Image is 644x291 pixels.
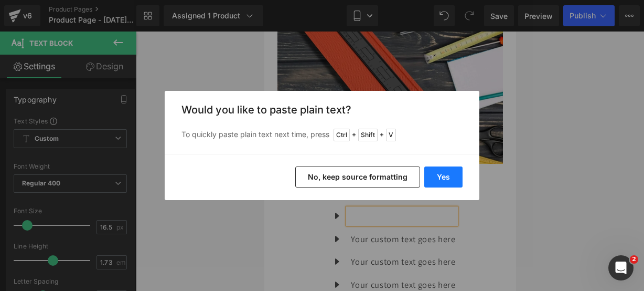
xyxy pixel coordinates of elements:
span: + [380,130,384,140]
span: Ctrl [334,129,350,141]
p: Your custom text goes here [87,200,191,215]
span: V [386,129,396,141]
span: 2 [630,255,638,264]
p: To quickly paste plain text next time, press [181,129,463,141]
p: Your custom text goes here [87,223,191,238]
span: + [352,130,356,140]
h3: Would you like to paste plain text? [181,103,463,116]
p: Your custom text goes here [87,246,191,261]
span: Shift [358,129,378,141]
iframe: Intercom live chat [608,255,634,280]
button: Yes [424,167,463,188]
button: No, keep source formatting [295,167,420,188]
